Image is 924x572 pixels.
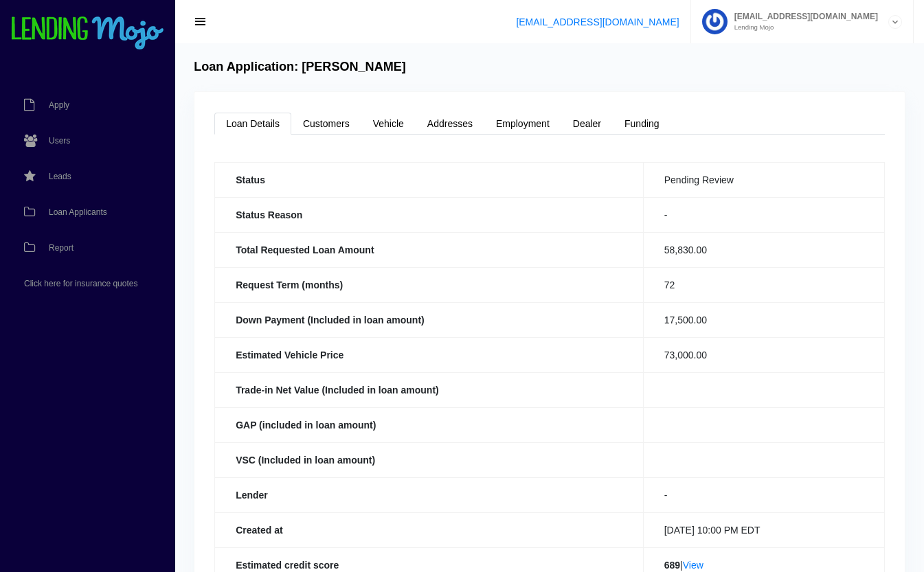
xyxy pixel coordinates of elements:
[194,60,406,75] h4: Loan Application: [PERSON_NAME]
[215,267,644,302] th: Request Term (months)
[24,279,137,288] span: Click here for insurance quotes
[561,113,613,135] a: Dealer
[643,162,884,197] td: Pending Review
[728,12,878,21] span: [EMAIL_ADDRESS][DOMAIN_NAME]
[49,208,107,216] span: Loan Applicants
[643,512,884,547] td: [DATE] 10:00 PM EDT
[49,101,69,109] span: Apply
[643,232,884,267] td: 58,830.00
[215,372,644,407] th: Trade-in Net Value (Included in loan amount)
[416,113,484,135] a: Addresses
[215,512,644,547] th: Created at
[215,197,644,232] th: Status Reason
[643,302,884,337] td: 17,500.00
[643,197,884,232] td: -
[484,113,561,135] a: Employment
[643,267,884,302] td: 72
[10,16,165,51] img: logo-small.png
[643,477,884,512] td: -
[215,407,644,442] th: GAP (included in loan amount)
[664,560,680,571] b: 689
[702,9,728,34] img: Profile image
[683,560,703,571] a: View
[214,113,291,135] a: Loan Details
[49,172,71,181] span: Leads
[215,302,644,337] th: Down Payment (Included in loan amount)
[643,337,884,372] td: 73,000.00
[215,162,644,197] th: Status
[215,337,644,372] th: Estimated Vehicle Price
[215,477,644,512] th: Lender
[728,24,878,31] small: Lending Mojo
[49,244,74,252] span: Report
[361,113,416,135] a: Vehicle
[215,442,644,477] th: VSC (Included in loan amount)
[291,113,361,135] a: Customers
[215,232,644,267] th: Total Requested Loan Amount
[516,16,679,27] a: [EMAIL_ADDRESS][DOMAIN_NAME]
[613,113,671,135] a: Funding
[49,137,70,145] span: Users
